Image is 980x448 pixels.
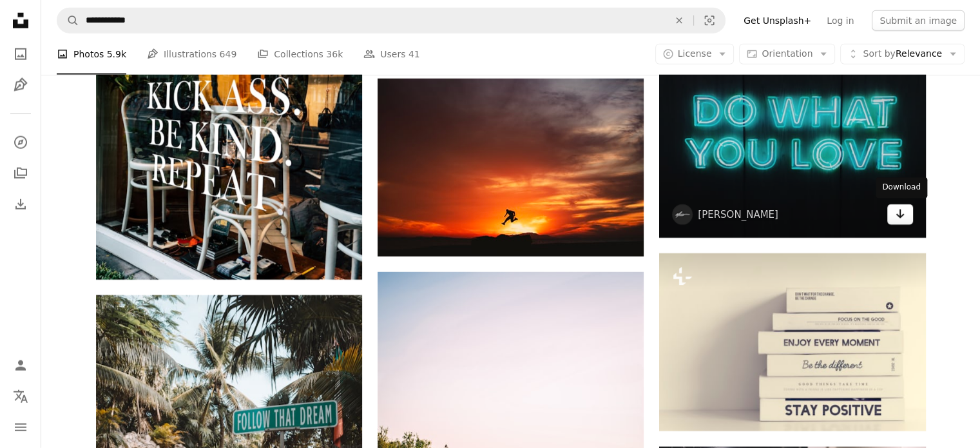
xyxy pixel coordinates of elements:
[678,48,712,59] span: License
[8,41,34,67] a: Photos
[8,191,34,217] a: Download History
[8,161,34,186] a: Collections
[257,34,343,75] a: Collections 36k
[326,47,343,61] span: 36k
[819,10,861,31] a: Log in
[659,37,925,238] img: Do What You Love text
[378,79,644,256] img: a person jumping into the air at sunset
[887,204,913,225] a: Download
[659,336,925,347] a: Books stack on white background ***These are our own 3D generic designs. They do not infringe on ...
[655,44,735,64] button: License
[8,8,34,36] a: Home — Unsplash
[659,253,925,431] img: Books stack on white background ***These are our own 3D generic designs. They do not infringe on ...
[863,48,942,61] span: Relevance
[872,10,965,31] button: Submit an image
[876,178,927,199] div: Download
[57,8,725,34] form: Find visuals sitewide
[8,130,34,155] a: Explore
[672,204,693,225] img: Go to Millo Lin's profile
[8,72,34,98] a: Illustrations
[8,353,34,378] a: Log in / Sign up
[8,414,34,440] button: Menu
[736,10,819,31] a: Get Unsplash+
[739,44,835,64] button: Orientation
[840,44,965,64] button: Sort byRelevance
[147,34,236,75] a: Illustrations 649
[659,131,925,143] a: Do What You Love text
[408,47,420,61] span: 41
[665,8,693,33] button: Clear
[694,8,725,33] button: Visual search
[8,384,34,409] button: Language
[57,8,79,33] button: Search Unsplash
[698,208,778,221] a: [PERSON_NAME]
[762,48,812,59] span: Orientation
[220,47,237,61] span: 649
[863,48,895,59] span: Sort by
[96,107,362,119] a: wake up kick ass. be kind. repeat printed glass wall
[378,161,644,173] a: a person jumping into the air at sunset
[363,34,420,75] a: Users 41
